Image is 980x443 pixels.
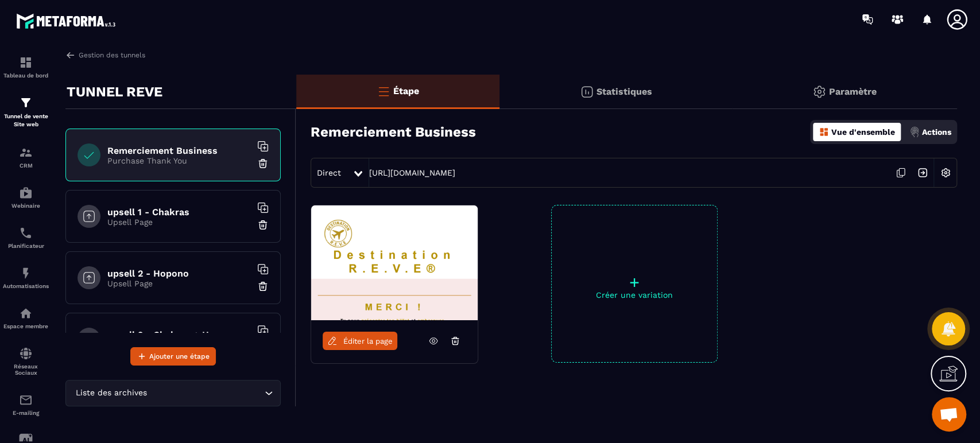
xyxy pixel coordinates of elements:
[812,85,826,99] img: setting-gr.5f69749f.svg
[257,219,269,231] img: trash
[323,332,397,350] a: Éditer la page
[149,387,262,399] input: Search for option
[19,96,33,110] img: formation
[19,146,33,160] img: formation
[3,87,49,137] a: formationformationTunnel de vente Site web
[65,50,145,60] a: Gestion des tunnels
[932,397,966,432] div: Ouvrir le chat
[19,306,33,320] img: automations
[3,217,49,258] a: schedulerschedulerPlanificateur
[65,380,281,406] div: Search for option
[393,86,419,96] p: Étape
[909,127,920,137] img: actions.d6e523a2.png
[73,387,149,399] span: Liste des archives
[16,10,119,32] img: logo
[922,127,951,137] p: Actions
[3,323,49,329] p: Espace membre
[3,243,49,249] p: Planificateur
[19,226,33,240] img: scheduler
[3,258,49,298] a: automationsautomationsAutomatisations
[3,298,49,338] a: automationsautomationsEspace membre
[149,351,210,362] span: Ajouter une étape
[311,124,476,140] h3: Remerciement Business
[107,217,251,227] p: Upsell Page
[552,274,717,290] p: +
[3,162,49,169] p: CRM
[831,127,895,137] p: Vue d'ensemble
[19,56,33,69] img: formation
[19,186,33,200] img: automations
[311,205,478,320] img: image
[552,290,717,300] p: Créer une variation
[107,156,251,165] p: Purchase Thank You
[107,329,251,340] h6: upsell 3 - Chakras + Hopono
[912,162,933,184] img: arrow-next.bcc2205e.svg
[19,266,33,280] img: automations
[3,72,49,79] p: Tableau de bord
[107,279,251,288] p: Upsell Page
[819,127,829,137] img: dashboard-orange.40269519.svg
[3,203,49,209] p: Webinaire
[3,112,49,129] p: Tunnel de vente Site web
[3,363,49,376] p: Réseaux Sociaux
[3,384,49,425] a: emailemailE-mailing
[580,85,594,99] img: stats.20deebd0.svg
[19,393,33,407] img: email
[67,80,162,103] p: TUNNEL REVE
[377,84,390,98] img: bars-o.4a397970.svg
[3,283,49,289] p: Automatisations
[3,137,49,177] a: formationformationCRM
[107,268,251,279] h6: upsell 2 - Hopono
[343,337,393,345] span: Éditer la page
[257,158,269,169] img: trash
[3,410,49,416] p: E-mailing
[369,168,455,177] a: [URL][DOMAIN_NAME]
[317,168,341,177] span: Direct
[3,338,49,384] a: social-networksocial-networkRéseaux Sociaux
[829,86,877,97] p: Paramètre
[107,145,251,156] h6: Remerciement Business
[107,207,251,217] h6: upsell 1 - Chakras
[935,162,956,184] img: setting-w.858f3a88.svg
[596,86,652,97] p: Statistiques
[19,347,33,360] img: social-network
[3,47,49,87] a: formationformationTableau de bord
[3,177,49,217] a: automationsautomationsWebinaire
[257,281,269,292] img: trash
[65,50,76,60] img: arrow
[130,347,216,366] button: Ajouter une étape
